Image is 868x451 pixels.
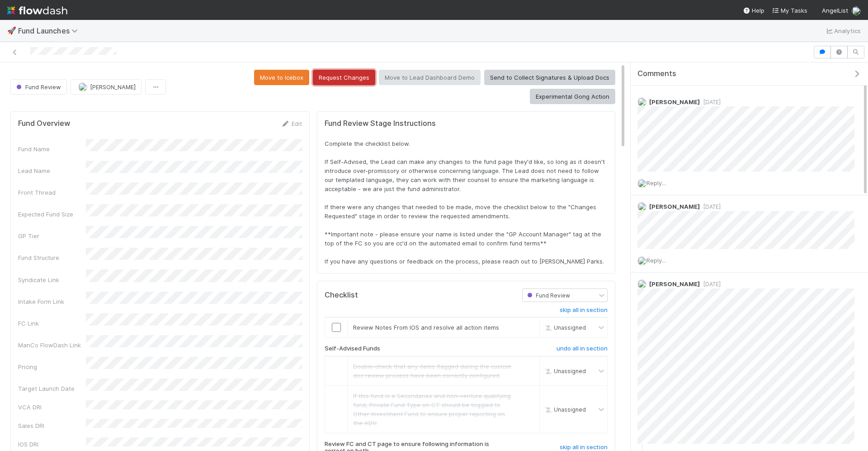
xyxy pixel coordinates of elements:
img: avatar_c597f508-4d28-4c7c-92e0-bd2d0d338f8e.png [78,82,87,91]
img: logo-inverted-e16ddd16eac7371096b0.svg [7,3,67,18]
span: Double-check that any items flagged during the custom doc review process have been correctly conf... [353,363,511,379]
button: [PERSON_NAME] [71,79,142,95]
span: Comments [637,69,676,78]
div: Intake Form Link [18,297,86,306]
h5: Checklist [325,291,358,300]
div: VCA DRI [18,403,86,412]
a: Edit [281,120,302,127]
img: avatar_b467e446-68e1-4310-82a7-76c532dc3f4b.png [637,279,646,288]
span: Fund Review [14,83,61,91]
span: [DATE] [700,203,721,210]
span: [PERSON_NAME] [649,98,700,106]
span: Unassigned [543,324,586,331]
div: GP Tier [18,231,86,240]
div: Fund Structure [18,253,86,262]
span: [DATE] [700,281,721,288]
span: My Tasks [772,7,807,14]
img: avatar_b467e446-68e1-4310-82a7-76c532dc3f4b.png [637,202,646,211]
div: Sales DRI [18,421,86,430]
h6: Self-Advised Funds [325,345,380,352]
button: Send to Collect Signatures & Upload Docs [484,70,615,85]
span: Reply... [646,257,666,264]
div: Pricing [18,362,86,371]
span: Reply... [646,179,666,187]
div: Front Thread [18,188,86,197]
button: Fund Review [10,79,67,95]
h6: skip all in section [560,444,608,451]
h6: skip all in section [560,307,608,314]
button: Experimental Gong Action [530,89,615,104]
span: [DATE] [700,99,721,106]
a: My Tasks [772,6,807,15]
div: IOS DRI [18,440,86,449]
h5: Fund Overview [18,119,70,128]
div: Lead Name [18,166,86,175]
span: Unassigned [543,406,586,413]
div: Help [743,6,764,15]
h6: undo all in section [557,345,608,352]
button: Move to Lead Dashboard Demo [379,70,481,85]
span: Review Notes From IOS and resolve all action items [353,324,499,331]
div: Target Launch Date [18,384,86,393]
span: Complete the checklist below. If Self-Advised, the Lead can make any changes to the fund page the... [325,140,607,265]
span: [PERSON_NAME] [90,83,136,91]
span: Unassigned [543,367,586,374]
img: avatar_c597f508-4d28-4c7c-92e0-bd2d0d338f8e.png [637,179,646,188]
img: avatar_c597f508-4d28-4c7c-92e0-bd2d0d338f8e.png [852,6,861,15]
a: skip all in section [560,307,608,317]
div: Syndicate Link [18,275,86,284]
div: Fund Name [18,144,86,154]
a: Analytics [825,25,861,36]
span: Fund Review [525,292,570,298]
span: Fund Launches [18,26,82,35]
button: Move to Icebox [254,70,309,85]
span: 🚀 [7,27,16,34]
button: Request Changes [313,70,375,85]
div: ManCo FlowDash Link [18,341,86,350]
span: [PERSON_NAME] [649,203,700,210]
span: If this fund is a Secondaries and non-venture qualifying fund, Private Fund Type on CT should be ... [353,392,511,427]
span: AngelList [822,7,848,14]
h5: Fund Review Stage Instructions [325,119,608,128]
a: undo all in section [557,345,608,356]
img: avatar_c597f508-4d28-4c7c-92e0-bd2d0d338f8e.png [637,256,646,265]
div: Expected Fund Size [18,210,86,219]
div: FC Link [18,319,86,328]
img: avatar_768cd48b-9260-4103-b3ef-328172ae0546.png [637,97,646,106]
span: [PERSON_NAME] [649,280,700,288]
